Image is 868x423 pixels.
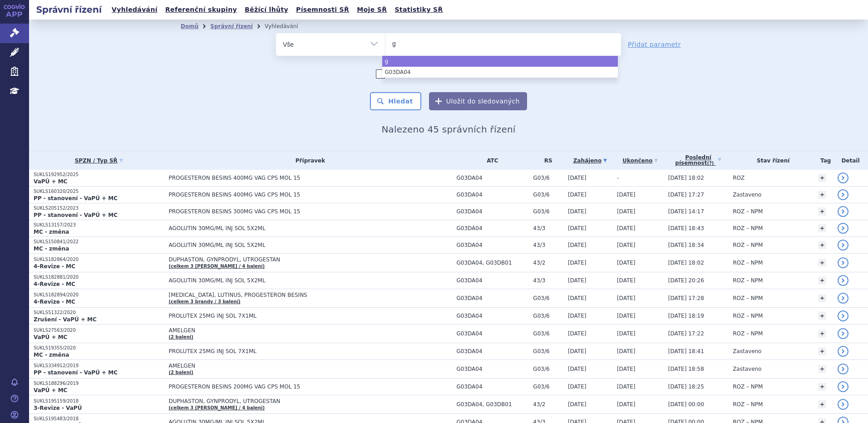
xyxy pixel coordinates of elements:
a: Správní řízení [210,23,253,30]
span: AGOLUTIN 30MG/ML INJ SOL 5X2ML [169,225,396,231]
span: PROGESTERON BESINS 400MG VAG CPS MOL 15 [169,192,396,198]
a: detail [838,346,848,357]
span: [DATE] [568,175,587,181]
span: [DATE] [568,330,587,337]
a: Přidat parametr [628,40,681,49]
span: [DATE] [568,295,587,301]
strong: 4-Revize - MC [34,281,75,287]
span: AMELGEN [169,363,396,369]
strong: 4-Revize - MC [34,263,75,270]
span: 43/2 [533,401,563,408]
span: [DATE] [617,384,636,390]
p: SUKLS334912/2019 [34,363,164,369]
span: [DATE] 14:17 [668,208,704,215]
span: [DATE] [617,348,636,354]
strong: VaPÚ + MC [34,387,67,393]
strong: 4-Revize - MC [34,299,75,305]
p: SUKLS27563/2020 [34,327,164,334]
span: G03DA04 [457,313,529,319]
span: G03DA04 [457,175,529,181]
span: G03DA04, G03DB01 [457,260,529,266]
span: [DATE] [617,295,636,301]
a: + [818,259,826,267]
li: g [382,56,618,67]
span: G03DA04 [457,384,529,390]
a: + [818,330,826,338]
span: ROZ – NPM [733,295,763,301]
span: G03/6 [533,366,563,372]
span: G03/6 [533,330,563,337]
span: Zastaveno [733,348,761,354]
span: [DATE] [568,277,587,284]
span: [DATE] [568,313,587,319]
span: ROZ – NPM [733,208,763,215]
span: ROZ – NPM [733,401,763,408]
span: G03/6 [533,348,563,354]
span: [DATE] 18:02 [668,175,704,181]
span: [DATE] 17:22 [668,330,704,337]
strong: PP - stanovení - VaPÚ + MC [34,212,118,218]
span: 43/2 [533,260,563,266]
span: [DATE] [617,313,636,319]
p: SUKLS13157/2023 [34,222,164,228]
h2: Správní řízení [29,3,109,16]
a: detail [838,172,848,183]
span: 43/3 [533,225,563,231]
p: SUKLS19355/2020 [34,345,164,351]
span: [DATE] 18:41 [668,348,704,354]
span: [DATE] [617,260,636,266]
span: [DATE] [568,260,587,266]
button: Hledat [370,92,421,110]
span: [DATE] [617,277,636,284]
li: Vyhledávání [265,20,310,33]
span: ROZ [733,175,745,181]
span: AGOLUTIN 30MG/ML INJ SOL 5X2ML [169,242,396,248]
span: G03/6 [533,175,563,181]
p: SUKLS150841/2022 [34,239,164,245]
span: G03/6 [533,313,563,319]
label: Zahrnout [DEMOGRAPHIC_DATA] přípravky [376,69,521,79]
a: + [818,191,826,199]
span: G03DA04 [457,192,529,198]
span: [DATE] 18:34 [668,242,704,248]
span: [DATE] [568,192,587,198]
strong: 3-Revize - VaPÚ [34,405,82,411]
span: [MEDICAL_DATA], LUTINUS, PROGESTERON BESINS [169,292,396,298]
a: Moje SŘ [354,4,390,16]
a: detail [838,206,848,217]
a: Domů [181,23,198,30]
span: [DATE] [617,366,636,372]
span: PROLUTEX 25MG INJ SOL 7X1ML [169,348,396,354]
p: SUKLS192952/2025 [34,172,164,178]
a: Statistiky SŘ [392,4,445,16]
p: SUKLS195483/2018 [34,416,164,422]
th: Detail [833,151,868,170]
a: (celkem 3 [PERSON_NAME] / 4 balení) [169,405,265,410]
span: [DATE] [617,225,636,231]
span: DUPHASTON, GYNPRODYL, UTROGESTAN [169,398,396,404]
span: Zastaveno [733,192,761,198]
strong: MC - změna [34,352,69,358]
a: Vyhledávání [109,4,160,16]
span: [DATE] [568,348,587,354]
span: G03DA04 [457,277,529,284]
span: Nalezeno 45 správních řízení [381,124,515,135]
span: 43/3 [533,277,563,284]
a: + [818,294,826,302]
p: SUKLS188296/2019 [34,380,164,387]
span: [DATE] [617,192,636,198]
a: detail [838,399,848,410]
button: Uložit do sledovaných [429,92,527,110]
span: AMELGEN [169,327,396,334]
span: G03DA04 [457,348,529,354]
a: Ukončeno [617,154,664,167]
span: G03DA04 [457,225,529,231]
th: Přípravek [164,151,452,170]
span: ROZ – NPM [733,277,763,284]
strong: PP - stanovení - VaPÚ + MC [34,195,118,202]
span: PROGESTERON BESINS 400MG VAG CPS MOL 15 [169,175,396,181]
p: SUKLS160320/2025 [34,188,164,195]
a: detail [838,364,848,374]
p: SUKLS182881/2020 [34,274,164,280]
th: RS [528,151,563,170]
